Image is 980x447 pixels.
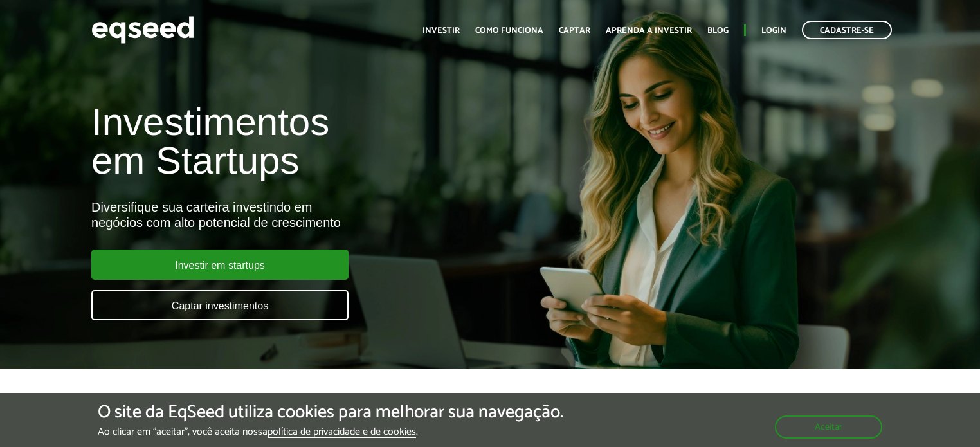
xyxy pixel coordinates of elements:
[91,250,349,280] a: Investir em startups
[91,13,194,47] img: EqSeed
[775,415,882,439] button: Aceitar
[98,403,563,423] h5: O site da EqSeed utiliza cookies para melhorar sua navegação.
[422,26,460,35] a: Investir
[707,26,729,35] a: Blog
[802,21,892,39] a: Cadastre-se
[91,199,562,230] div: Diversifique sua carteira investindo em negócios com alto potencial de crescimento
[761,26,786,35] a: Login
[91,290,349,320] a: Captar investimentos
[475,26,543,35] a: Como funciona
[98,426,563,438] p: Ao clicar em "aceitar", você aceita nossa .
[606,26,692,35] a: Aprenda a investir
[91,103,562,180] h1: Investimentos em Startups
[268,427,416,438] a: política de privacidade e de cookies
[559,26,590,35] a: Captar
